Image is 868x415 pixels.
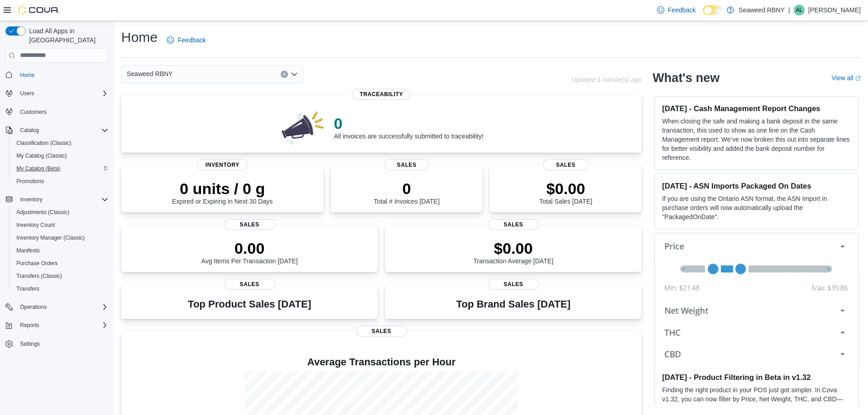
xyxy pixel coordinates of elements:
[16,302,51,313] button: Operations
[20,90,34,97] span: Users
[808,5,861,15] p: [PERSON_NAME]
[201,239,298,257] p: 0.00
[13,176,48,187] a: Promotions
[188,299,311,310] h3: Top Product Sales [DATE]
[16,88,108,99] span: Users
[662,104,851,113] h3: [DATE] - Cash Management Report Changes
[13,232,108,243] span: Inventory Manager (Classic)
[374,179,439,198] p: 0
[13,271,66,282] a: Transfers (Classic)
[224,279,275,290] span: Sales
[13,163,108,174] span: My Catalog (Beta)
[16,107,50,118] a: Customers
[334,114,483,140] div: All invoices are successfully submitted to traceability!
[13,138,108,149] span: Classification (Classic)
[9,244,112,257] button: Manifests
[16,88,38,99] button: Users
[16,194,108,205] span: Inventory
[20,127,39,134] span: Catalog
[2,319,112,332] button: Reports
[9,270,112,282] button: Transfers (Classic)
[20,322,39,329] span: Reports
[13,258,108,269] span: Purchase Orders
[2,68,112,82] button: Home
[9,219,112,231] button: Inventory Count
[662,194,851,221] p: If you are using the Ontario ASN format, the ASN Import in purchase orders will now automatically...
[2,301,112,313] button: Operations
[488,219,539,230] span: Sales
[5,65,108,374] nav: Complex example
[539,179,592,198] p: $0.00
[13,220,59,231] a: Inventory Count
[197,159,248,170] span: Inventory
[9,231,112,244] button: Inventory Manager (Classic)
[16,125,108,136] span: Catalog
[543,159,589,170] span: Sales
[2,193,112,206] button: Inventory
[201,239,298,265] div: Avg Items Per Transaction [DATE]
[456,299,570,310] h3: Top Brand Sales [DATE]
[16,152,67,159] span: My Catalog (Classic)
[13,258,62,269] a: Purchase Orders
[16,125,42,136] button: Catalog
[20,72,35,79] span: Home
[16,338,43,349] a: Settings
[13,245,108,256] span: Manifests
[703,15,704,15] span: Dark Mode
[832,74,861,82] a: View allExternal link
[121,28,158,46] h1: Home
[16,139,72,147] span: Classification (Classic)
[281,71,288,78] button: Clear input
[13,283,108,294] span: Transfers
[384,159,430,170] span: Sales
[488,279,539,290] span: Sales
[703,5,722,15] input: Dark Mode
[796,5,803,15] span: AL
[224,219,275,230] span: Sales
[16,70,38,81] a: Home
[2,105,112,118] button: Customers
[16,320,43,331] button: Reports
[172,179,273,198] p: 0 units / 0 g
[855,76,861,81] svg: External link
[16,69,108,81] span: Home
[334,114,483,133] p: 0
[16,106,108,118] span: Customers
[652,71,719,85] h2: What's new
[13,207,108,218] span: Adjustments (Classic)
[13,232,88,243] a: Inventory Manager (Classic)
[128,357,634,368] h4: Average Transactions per Hour
[279,109,327,145] img: 0
[662,181,851,190] h3: [DATE] - ASN Imports Packaged On Dates
[13,207,73,218] a: Adjustments (Classic)
[2,87,112,100] button: Users
[16,165,61,172] span: My Catalog (Beta)
[16,260,58,267] span: Purchase Orders
[20,340,40,348] span: Settings
[13,283,43,294] a: Transfers
[16,234,85,241] span: Inventory Manager (Classic)
[291,71,298,78] button: Open list of options
[653,1,699,19] a: Feedback
[571,76,642,83] p: Updated 1 minute(s) ago
[16,247,40,254] span: Manifests
[662,117,851,162] p: When closing the safe and making a bank deposit in the same transaction, this used to show as one...
[13,150,71,161] a: My Catalog (Classic)
[20,108,46,116] span: Customers
[539,179,592,205] div: Total Sales [DATE]
[16,272,62,280] span: Transfers (Classic)
[9,149,112,162] button: My Catalog (Classic)
[18,5,59,15] img: Cova
[127,68,173,79] span: Seaweed RBNY
[16,178,44,185] span: Promotions
[13,271,108,282] span: Transfers (Classic)
[9,282,112,295] button: Transfers
[9,206,112,219] button: Adjustments (Classic)
[13,176,108,187] span: Promotions
[473,239,554,265] div: Transaction Average [DATE]
[788,5,790,15] p: |
[9,257,112,270] button: Purchase Orders
[16,285,39,292] span: Transfers
[20,196,42,203] span: Inventory
[16,221,55,229] span: Inventory Count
